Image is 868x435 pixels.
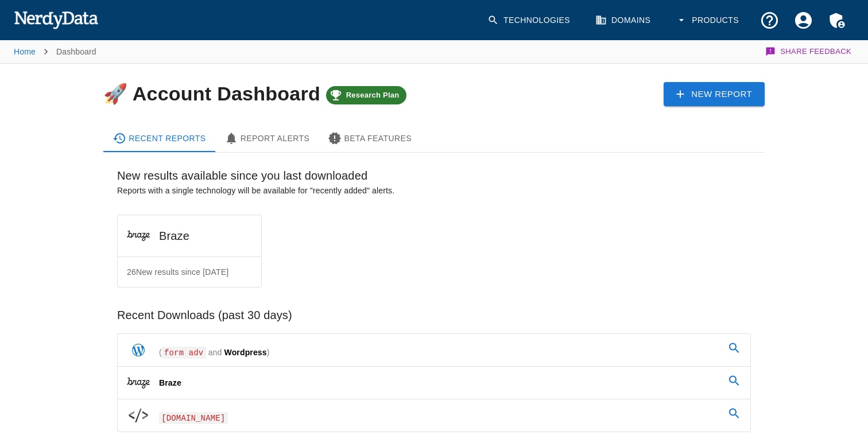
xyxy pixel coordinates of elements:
[159,227,189,245] h6: Braze
[786,3,820,37] button: Account Settings
[118,367,750,399] a: Braze
[328,131,412,145] div: Beta Features
[117,306,751,324] h6: Recent Downloads (past 30 days)
[14,47,36,56] a: Home
[588,3,660,37] a: Domains
[159,348,162,357] span: (
[669,3,748,37] button: Products
[117,215,262,288] a: Braze26New results since [DATE]
[664,82,765,106] a: New Report
[14,40,96,63] nav: breadcrumb
[159,378,181,387] span: Braze
[753,3,786,37] button: Support and Documentation
[127,266,228,278] p: 26 New results since [DATE]
[206,348,224,357] span: and
[103,83,406,104] h4: 🚀 Account Dashboard
[764,40,854,63] button: Share Feedback
[113,131,206,145] div: Recent Reports
[162,347,206,359] span: form adv
[326,83,406,104] a: Research Plan
[14,8,98,31] img: NerdyData.com
[267,348,270,357] span: )
[224,131,310,145] div: Report Alerts
[118,334,750,366] a: (form adv and Wordpress)
[820,3,854,37] button: Admin Menu
[339,91,406,100] span: Research Plan
[224,348,267,357] span: Wordpress
[56,46,96,57] p: Dashboard
[159,412,228,424] span: [DOMAIN_NAME]
[117,166,751,185] h6: New results available since you last downloaded
[480,3,579,37] a: Technologies
[118,399,750,432] a: [DOMAIN_NAME]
